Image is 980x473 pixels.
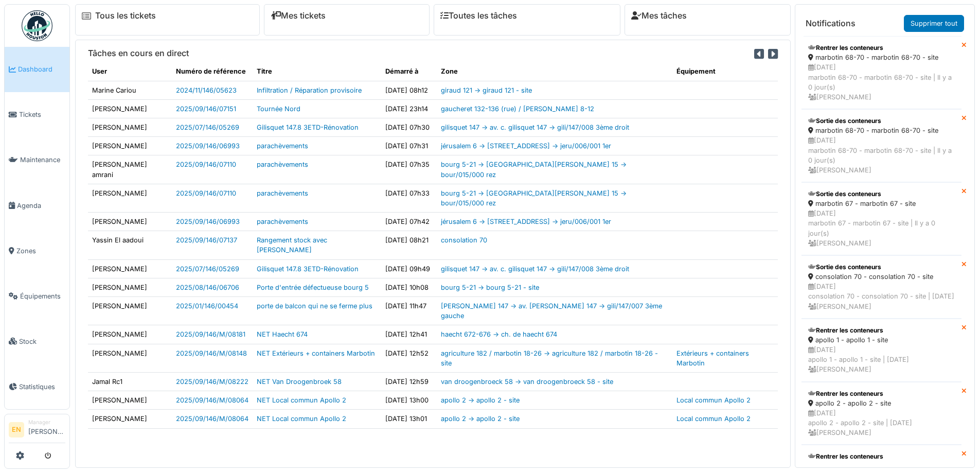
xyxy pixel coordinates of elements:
[257,189,308,197] a: parachèvements
[808,208,955,248] div: [DATE] marbotin 67 - marbotin 67 - site | Il y a 0 jour(s) [PERSON_NAME]
[176,218,240,225] a: 2025/09/146/06993
[441,236,487,244] a: consolation 70
[20,291,65,301] span: Équipements
[5,228,69,273] a: Zones
[808,282,955,311] div: [DATE] consolation 70 - consolation 70 - site | [DATE] [PERSON_NAME]
[257,302,372,310] a: porte de balcon qui ne se ferme plus
[88,344,172,372] td: [PERSON_NAME]
[806,19,856,28] h6: Notifications
[381,372,437,391] td: [DATE] 12h59
[808,262,955,272] div: Sortie des conteneurs
[257,161,308,168] a: parachèvements
[381,278,437,296] td: [DATE] 10h08
[176,284,239,291] a: 2025/08/146/06706
[441,284,539,291] a: bourg 5-21 -> bourg 5-21 - site
[441,105,594,113] a: gaucheret 132-136 (rue) / [PERSON_NAME] 8-12
[88,231,172,259] td: Yassin El aadoui
[257,330,308,338] a: NET Haecht 674
[176,265,239,273] a: 2025/07/146/05269
[441,349,658,367] a: agriculture 182 / marbotin 18-26 -> agriculture 182 / marbotin 18-26 - site
[5,92,69,137] a: Tickets
[88,391,172,410] td: [PERSON_NAME]
[88,184,172,212] td: [PERSON_NAME]
[28,418,65,441] li: [PERSON_NAME]
[257,349,375,357] a: NET Extérieurs + containers Marbotin
[676,415,751,423] a: Local commun Apollo 2
[441,302,662,320] a: [PERSON_NAME] 147 -> av. [PERSON_NAME] 147 -> gili/147/007 3ème gauche
[808,126,955,135] div: marbotin 68-70 - marbotin 68-70 - site
[20,155,65,165] span: Maintenance
[28,418,65,426] div: Manager
[5,137,69,183] a: Maintenance
[88,213,172,231] td: [PERSON_NAME]
[19,337,65,346] span: Stock
[808,398,955,408] div: apollo 2 - apollo 2 - site
[88,155,172,184] td: [PERSON_NAME] amrani
[176,330,245,338] a: 2025/09/146/M/08181
[381,344,437,372] td: [DATE] 12h52
[440,11,517,21] a: Toutes les tâches
[808,43,955,52] div: Rentrer les conteneurs
[676,396,751,404] a: Local commun Apollo 2
[257,378,342,386] a: NET Van Droogenbroek 58
[5,47,69,92] a: Dashboard
[631,11,687,21] a: Mes tâches
[808,345,955,375] div: [DATE] apollo 1 - apollo 1 - site | [DATE] [PERSON_NAME]
[22,10,52,41] img: Badge_color-CXgf-gQk.svg
[176,236,237,244] a: 2025/09/146/07137
[19,382,65,392] span: Statistiques
[257,124,359,131] a: Gilisquet 147.8 3ETD-Rénovation
[381,325,437,344] td: [DATE] 12h41
[441,86,532,94] a: giraud 121 -> giraud 121 - site
[5,183,69,228] a: Agenda
[257,142,308,150] a: parachèvements
[808,116,955,126] div: Sortie des conteneurs
[88,410,172,428] td: [PERSON_NAME]
[441,142,611,150] a: jérusalem 6 -> [STREET_ADDRESS] -> jeru/006/001 1er
[808,189,955,199] div: Sortie des conteneurs
[381,297,437,325] td: [DATE] 11h47
[808,452,955,461] div: Rentrer les conteneurs
[88,297,172,325] td: [PERSON_NAME]
[88,137,172,155] td: [PERSON_NAME]
[18,64,65,74] span: Dashboard
[381,391,437,410] td: [DATE] 13h00
[9,418,65,443] a: EN Manager[PERSON_NAME]
[88,48,189,58] h6: Tâches en cours en direct
[92,67,107,75] span: translation missing: fr.shared.user
[257,415,346,423] a: NET Local commun Apollo 2
[88,278,172,296] td: [PERSON_NAME]
[9,422,24,437] li: EN
[176,189,236,197] a: 2025/09/146/07110
[801,36,961,109] a: Rentrer les conteneurs marbotin 68-70 - marbotin 68-70 - site [DATE]marbotin 68-70 - marbotin 68-...
[88,99,172,118] td: [PERSON_NAME]
[381,137,437,155] td: [DATE] 07h31
[5,364,69,409] a: Statistiques
[808,389,955,398] div: Rentrer les conteneurs
[381,118,437,136] td: [DATE] 07h30
[176,161,236,168] a: 2025/09/146/07110
[904,15,964,32] a: Supprimer tout
[257,284,369,291] a: Porte d'entrée défectueuse bourg 5
[441,161,627,178] a: bourg 5-21 -> [GEOGRAPHIC_DATA][PERSON_NAME] 15 -> bour/015/000 rez
[441,189,627,207] a: bourg 5-21 -> [GEOGRAPHIC_DATA][PERSON_NAME] 15 -> bour/015/000 rez
[381,81,437,99] td: [DATE] 08h12
[801,319,961,382] a: Rentrer les conteneurs apollo 1 - apollo 1 - site [DATE]apollo 1 - apollo 1 - site | [DATE] [PERS...
[672,62,778,81] th: Équipement
[801,182,961,255] a: Sortie des conteneurs marbotin 67 - marbotin 67 - site [DATE]marbotin 67 - marbotin 67 - site | I...
[257,86,362,94] a: Infiltration / Réparation provisoire
[176,415,248,423] a: 2025/09/146/M/08064
[808,135,955,175] div: [DATE] marbotin 68-70 - marbotin 68-70 - site | Il y a 0 jour(s) [PERSON_NAME]
[271,11,326,21] a: Mes tickets
[5,273,69,319] a: Équipements
[801,109,961,182] a: Sortie des conteneurs marbotin 68-70 - marbotin 68-70 - site [DATE]marbotin 68-70 - marbotin 68-7...
[381,213,437,231] td: [DATE] 07h42
[176,396,248,404] a: 2025/09/146/M/08064
[176,124,239,131] a: 2025/07/146/05269
[441,265,629,273] a: gilisquet 147 -> av. c. gilisquet 147 -> gili/147/008 3ème droit
[176,302,238,310] a: 2025/01/146/00454
[176,378,248,386] a: 2025/09/146/M/08222
[176,105,236,113] a: 2025/09/146/07151
[808,326,955,335] div: Rentrer les conteneurs
[808,335,955,345] div: apollo 1 - apollo 1 - site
